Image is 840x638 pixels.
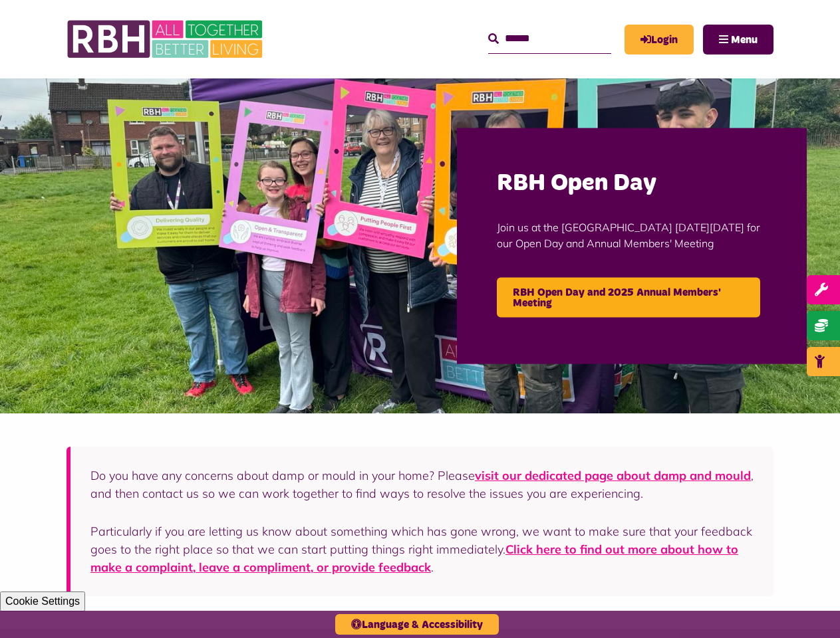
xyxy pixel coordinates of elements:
[90,467,754,502] p: Do you have any concerns about damp or mould in your home? Please , and then contact us so we can...
[475,468,751,483] a: visit our dedicated page about damp and mould
[335,614,499,635] button: Language & Accessibility
[90,522,754,576] p: Particularly if you are letting us know about something which has gone wrong, we want to make sur...
[703,25,773,54] button: Navigation
[497,199,767,271] p: Join us at the [GEOGRAPHIC_DATA] [DATE][DATE] for our Open Day and Annual Members' Meeting
[731,35,758,45] span: Menu
[625,25,694,54] a: MyRBH
[67,13,266,65] img: RBH
[497,278,760,318] a: RBH Open Day and 2025 Annual Members' Meeting
[497,168,767,199] h2: RBH Open Day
